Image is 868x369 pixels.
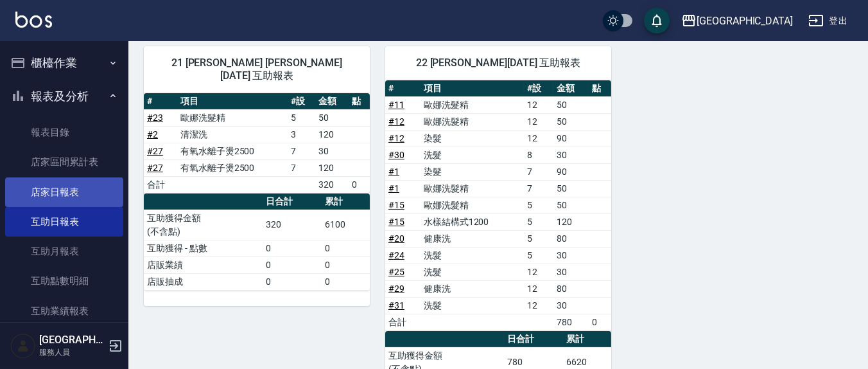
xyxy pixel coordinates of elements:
[263,273,322,290] td: 0
[524,247,553,264] td: 5
[315,109,349,126] td: 50
[553,80,589,97] th: 金額
[5,266,123,296] a: 互助點數明細
[5,237,123,266] a: 互助月報表
[524,113,553,130] td: 12
[5,207,123,237] a: 互助日報表
[147,163,163,173] a: #27
[388,166,399,177] a: #1
[147,146,163,156] a: #27
[553,280,589,297] td: 80
[322,256,370,273] td: 0
[553,147,589,163] td: 30
[147,129,158,139] a: #2
[697,13,793,29] div: [GEOGRAPHIC_DATA]
[144,93,370,194] table: a dense table
[524,280,553,297] td: 12
[388,217,404,227] a: #15
[421,280,524,297] td: 健康洗
[10,333,36,359] img: Person
[385,80,421,97] th: #
[15,12,52,28] img: Logo
[177,109,288,126] td: 歐娜洗髮精
[388,116,404,127] a: #12
[5,46,123,80] button: 櫃檯作業
[553,264,589,280] td: 30
[676,8,798,34] button: [GEOGRAPHIC_DATA]
[589,80,611,97] th: 點
[421,264,524,280] td: 洗髮
[315,159,349,176] td: 120
[349,93,370,110] th: 點
[553,197,589,213] td: 50
[524,230,553,247] td: 5
[263,210,322,240] td: 320
[553,96,589,113] td: 50
[524,147,553,163] td: 8
[288,109,316,126] td: 5
[589,314,611,330] td: 0
[144,273,263,290] td: 店販抽成
[553,230,589,247] td: 80
[524,264,553,280] td: 12
[177,93,288,110] th: 項目
[388,150,404,160] a: #30
[563,331,611,348] th: 累計
[388,250,404,260] a: #24
[644,8,670,33] button: save
[5,177,123,207] a: 店家日報表
[388,133,404,143] a: #12
[315,143,349,159] td: 30
[421,96,524,113] td: 歐娜洗髮精
[39,346,105,358] p: 服務人員
[553,297,589,314] td: 30
[263,256,322,273] td: 0
[388,283,404,294] a: #29
[553,163,589,180] td: 90
[5,147,123,177] a: 店家區間累計表
[553,130,589,147] td: 90
[524,130,553,147] td: 12
[524,80,553,97] th: #設
[322,194,370,210] th: 累計
[322,240,370,256] td: 0
[421,297,524,314] td: 洗髮
[315,93,349,110] th: 金額
[144,93,177,110] th: #
[401,57,596,69] span: 22 [PERSON_NAME][DATE] 互助報表
[524,297,553,314] td: 12
[5,118,123,147] a: 報表目錄
[524,163,553,180] td: 7
[421,130,524,147] td: 染髮
[288,143,316,159] td: 7
[421,163,524,180] td: 染髮
[553,213,589,230] td: 120
[421,80,524,97] th: 項目
[388,300,404,310] a: #31
[385,80,611,331] table: a dense table
[288,159,316,176] td: 7
[349,176,370,193] td: 0
[388,200,404,210] a: #15
[315,176,349,193] td: 320
[421,180,524,197] td: 歐娜洗髮精
[524,180,553,197] td: 7
[421,147,524,163] td: 洗髮
[421,230,524,247] td: 健康洗
[144,240,263,256] td: 互助獲得 - 點數
[553,314,589,330] td: 780
[524,197,553,213] td: 5
[553,180,589,197] td: 50
[388,267,404,277] a: #25
[803,9,853,33] button: 登出
[144,194,370,291] table: a dense table
[159,57,354,82] span: 21 [PERSON_NAME] [PERSON_NAME] [DATE] 互助報表
[388,100,404,110] a: #11
[388,183,399,194] a: #1
[39,334,105,346] h5: [GEOGRAPHIC_DATA]
[5,80,123,113] button: 報表及分析
[388,233,404,244] a: #20
[421,113,524,130] td: 歐娜洗髮精
[177,126,288,143] td: 清潔洗
[315,126,349,143] td: 120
